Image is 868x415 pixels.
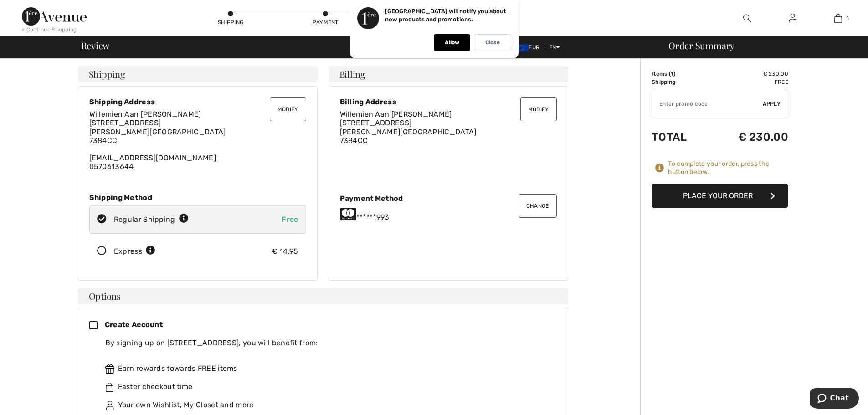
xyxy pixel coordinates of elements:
div: Shipping Address [89,97,306,106]
img: My Bag [834,13,842,24]
td: € 230.00 [708,70,788,78]
span: 1 [847,14,849,22]
span: Apply [763,100,781,108]
span: Review [81,41,110,50]
div: Shipping [217,18,244,26]
td: Items ( ) [652,70,708,78]
div: Payment Method [340,194,557,203]
span: EN [549,44,560,51]
div: Earn rewards towards FREE items [105,363,550,374]
button: Modify [270,97,306,121]
img: ownWishlist.svg [105,401,114,410]
p: [GEOGRAPHIC_DATA] will notify you about new products and promotions. [385,8,506,23]
iframe: Opens a widget where you can chat to one of our agents [810,388,859,410]
td: Shipping [652,78,708,86]
div: Express [114,246,155,257]
span: [STREET_ADDRESS] [PERSON_NAME][GEOGRAPHIC_DATA] 7384CC [340,118,477,144]
span: Free [282,215,298,224]
span: Willemien Aan [PERSON_NAME] [89,110,201,118]
a: 1 [816,13,860,24]
div: € 14.95 [272,246,298,257]
div: Payment [312,18,339,26]
img: search the website [743,13,751,24]
button: Change [519,194,557,218]
div: Billing Address [340,97,557,106]
td: € 230.00 [708,122,788,153]
td: Total [652,122,708,153]
img: rewards.svg [105,364,114,374]
div: < Continue Shopping [22,26,77,34]
p: Close [485,39,500,46]
div: By signing up on [STREET_ADDRESS], you will benefit from: [105,338,550,348]
span: Shipping [89,70,125,79]
button: Modify [520,97,557,121]
button: Place Your Order [652,184,788,208]
img: My Info [789,13,796,24]
div: Regular Shipping [114,214,189,225]
span: Billing [339,70,365,79]
a: Sign In [781,13,804,24]
span: 1 [671,71,673,77]
div: Your own Wishlist, My Closet and more [105,400,550,410]
span: Willemien Aan [PERSON_NAME] [340,110,452,118]
p: Allow [445,39,459,46]
img: Euro [514,44,529,51]
div: To complete your order, press the button below. [668,160,788,176]
h4: Options [78,288,568,304]
div: Faster checkout time [105,381,550,392]
div: [EMAIL_ADDRESS][DOMAIN_NAME] 0570613644 [89,110,306,171]
input: Promo code [652,90,763,118]
img: faster.svg [105,383,114,392]
img: 1ère Avenue [22,7,87,26]
td: Free [708,78,788,86]
span: [STREET_ADDRESS] [PERSON_NAME][GEOGRAPHIC_DATA] 7384CC [89,118,226,144]
span: EUR [514,44,543,51]
div: Shipping Method [89,193,306,202]
div: Order Summary [657,41,863,50]
span: Create Account [105,320,163,329]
